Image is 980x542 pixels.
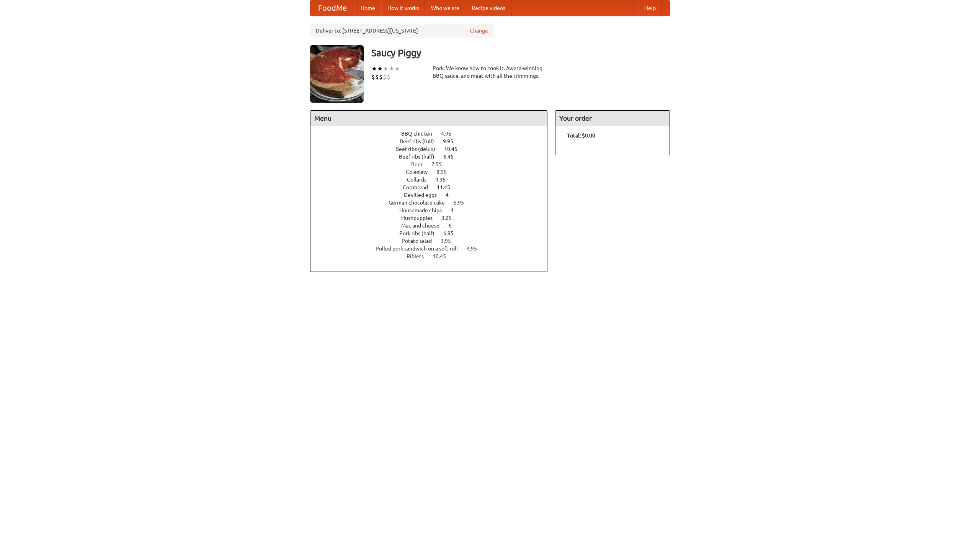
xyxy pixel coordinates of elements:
span: BBQ chicken [401,131,440,137]
li: $ [383,73,387,81]
a: Beer 7.55 [411,161,456,167]
li: $ [375,73,379,81]
div: Deliver to: [STREET_ADDRESS][US_STATE] [310,24,494,38]
b: Total: $0.00 [567,133,595,139]
a: German chocolate cake 5.95 [389,200,478,206]
li: ★ [371,64,377,73]
a: How it works [381,0,425,16]
span: Collards [407,177,434,183]
a: BBQ chicken 4.95 [401,131,465,137]
span: 4.95 [467,246,485,252]
li: ★ [389,64,394,73]
div: Pork. We know how to cook it. Award-winning BBQ sauce, and meat with all the trimmings. [433,64,547,80]
a: Home [354,0,381,16]
a: Coleslaw 8.95 [406,169,461,175]
span: 10.45 [444,146,465,152]
a: Who we are [425,0,465,16]
img: angular.jpg [310,45,364,103]
span: Hushpuppies [401,215,440,221]
li: ★ [377,64,383,73]
span: Beer [411,161,430,167]
span: Beef ribs (full) [400,138,442,144]
span: 10.45 [433,253,454,259]
span: Pulled pork sandwich on a soft roll [376,246,465,252]
span: 4.95 [441,131,459,137]
a: Mac and cheese 6 [401,223,465,229]
a: Change [470,27,488,34]
span: 4 [451,207,461,213]
span: 11.45 [437,184,458,190]
li: $ [371,73,375,81]
span: German chocolate cake [389,200,452,206]
span: Pork ribs (half) [399,230,442,236]
span: 8.95 [436,169,454,175]
span: Beef ribs (half) [399,154,442,160]
a: FoodMe [310,0,354,16]
span: Potato salad [402,238,439,244]
span: 9.95 [435,177,453,183]
a: Hushpuppies 3.25 [401,215,466,221]
span: 3.25 [441,215,459,221]
h3: Saucy Piggy [371,45,670,61]
span: 6.45 [443,154,461,160]
a: Beef ribs (half) 6.45 [399,154,468,160]
a: Pork ribs (half) 6.95 [399,230,468,236]
span: 7.55 [431,161,449,167]
span: 3.95 [441,238,459,244]
a: Beef ribs (delux) 10.45 [395,146,472,152]
span: Riblets [407,253,431,259]
a: Pulled pork sandwich on a soft roll 4.95 [376,246,491,252]
span: Mac and cheese [401,223,447,229]
h4: Your order [555,111,670,126]
h4: Menu [310,111,547,126]
li: ★ [383,64,389,73]
span: Beef ribs (delux) [395,146,443,152]
a: Collards 9.95 [407,177,460,183]
a: Riblets 10.45 [407,253,460,259]
span: Cornbread [403,184,436,190]
a: Devilled eggs 4 [404,192,463,198]
span: 6 [448,223,459,229]
a: Cornbread 11.45 [403,184,464,190]
li: $ [387,73,390,81]
span: 5.95 [454,200,472,206]
span: 6.95 [443,230,461,236]
span: Coleslaw [406,169,435,175]
span: Housemade chips [399,207,449,213]
li: $ [379,73,383,81]
a: Recipe videos [465,0,511,16]
span: Devilled eggs [404,192,444,198]
a: Potato salad 3.95 [402,238,465,244]
span: 9.95 [443,138,461,144]
li: ★ [394,64,400,73]
a: Beef ribs (full) 9.95 [400,138,467,144]
a: Help [638,0,662,16]
span: 4 [446,192,456,198]
a: Housemade chips 4 [399,207,468,213]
